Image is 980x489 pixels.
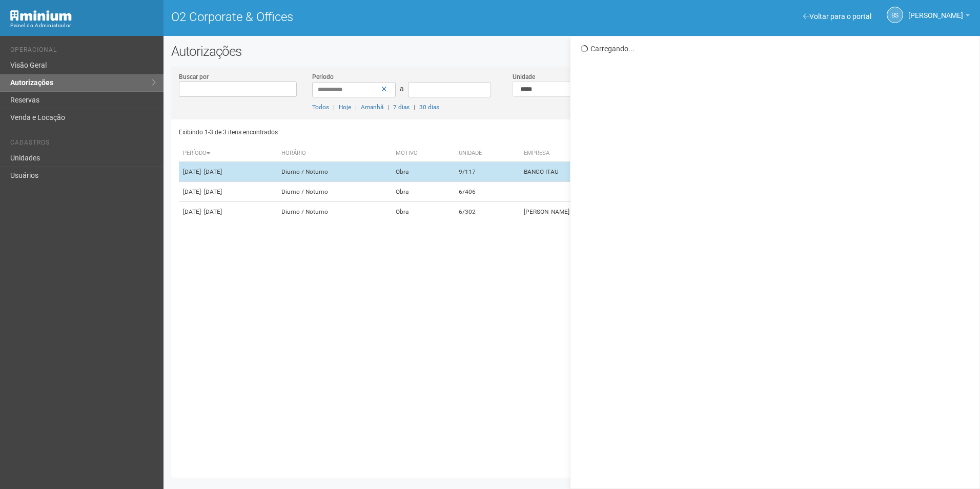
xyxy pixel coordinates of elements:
label: Período [312,72,334,81]
td: [DATE] [179,162,277,182]
li: Operacional [10,46,156,57]
div: Carregando... [581,44,972,53]
div: Exibindo 1-3 de 3 itens encontrados [179,125,569,140]
div: Painel do Administrador [10,21,156,30]
label: Unidade [513,72,535,81]
td: [DATE] [179,202,277,222]
td: BANCO ITAU [520,162,711,182]
td: Diurno / Noturno [277,162,392,182]
span: BIANKA souza cruz cavalcanti [908,2,963,19]
th: Período [179,145,277,162]
th: Horário [277,145,392,162]
span: | [355,104,357,111]
h1: O2 Corporate & Offices [171,10,564,24]
a: Voltar para o portal [803,12,871,21]
a: Todos [312,104,329,111]
span: - [DATE] [201,208,222,215]
span: | [414,104,415,111]
th: Motivo [392,145,455,162]
a: Hoje [339,104,351,111]
td: [DATE] [179,182,277,202]
td: [PERSON_NAME] ADVOGADOS [520,202,711,222]
span: - [DATE] [201,168,222,175]
li: Cadastros [10,139,156,150]
h2: Autorizações [171,44,972,59]
img: Minium [10,10,72,21]
label: Buscar por [179,72,209,81]
a: 7 dias [393,104,410,111]
td: Diurno / Noturno [277,202,392,222]
span: | [333,104,335,111]
td: Obra [392,182,455,202]
td: Diurno / Noturno [277,182,392,202]
th: Unidade [455,145,520,162]
span: | [387,104,389,111]
td: 9/117 [455,162,520,182]
a: Amanhã [361,104,383,111]
td: 6/406 [455,182,520,202]
a: 30 dias [419,104,439,111]
span: a [400,85,404,93]
td: Obra [392,202,455,222]
td: Obra [392,162,455,182]
a: Bs [887,7,903,23]
td: 6/302 [455,202,520,222]
th: Empresa [520,145,711,162]
a: [PERSON_NAME] [908,13,970,21]
span: - [DATE] [201,188,222,195]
